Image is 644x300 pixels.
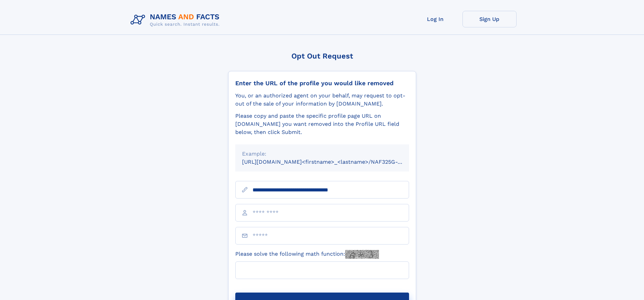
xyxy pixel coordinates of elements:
a: Log In [408,11,462,27]
div: You, or an authorized agent on your behalf, may request to opt-out of the sale of your informatio... [235,92,409,108]
div: Opt Out Request [228,52,416,60]
small: [URL][DOMAIN_NAME]<firstname>_<lastname>/NAF325G-xxxxxxxx [242,159,422,165]
div: Please copy and paste the specific profile page URL on [DOMAIN_NAME] you want removed into the Pr... [235,112,409,136]
img: Logo Names and Facts [128,11,225,29]
label: Please solve the following math function: [235,250,379,259]
div: Example: [242,150,402,158]
div: Enter the URL of the profile you would like removed [235,79,409,87]
a: Sign Up [462,11,517,27]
